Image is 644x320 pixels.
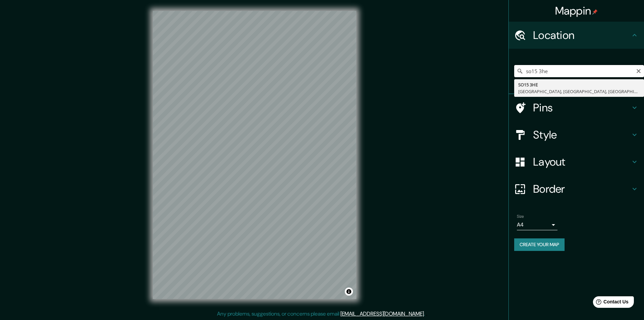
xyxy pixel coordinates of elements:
[340,310,424,317] a: [EMAIL_ADDRESS][DOMAIN_NAME]
[533,128,630,142] h4: Style
[636,67,641,74] button: Clear
[509,22,644,49] div: Location
[555,4,598,18] h4: Mappin
[517,219,557,230] div: A4
[345,287,353,296] button: Toggle attribution
[517,214,524,219] label: Size
[518,88,640,95] div: [GEOGRAPHIC_DATA], [GEOGRAPHIC_DATA], [GEOGRAPHIC_DATA], [GEOGRAPHIC_DATA]
[533,182,630,196] h4: Border
[514,65,644,77] input: Pick your city or area
[533,155,630,169] h4: Layout
[533,28,630,42] h4: Location
[217,310,425,318] p: Any problems, suggestions, or concerns please email .
[153,11,356,299] canvas: Map
[592,9,598,15] img: pin-icon.png
[425,310,426,318] div: .
[426,310,427,318] div: .
[509,121,644,148] div: Style
[509,148,644,175] div: Layout
[509,175,644,202] div: Border
[514,238,565,251] button: Create your map
[533,101,630,114] h4: Pins
[584,294,637,313] iframe: Help widget launcher
[509,94,644,121] div: Pins
[518,81,640,88] div: SO15 3HE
